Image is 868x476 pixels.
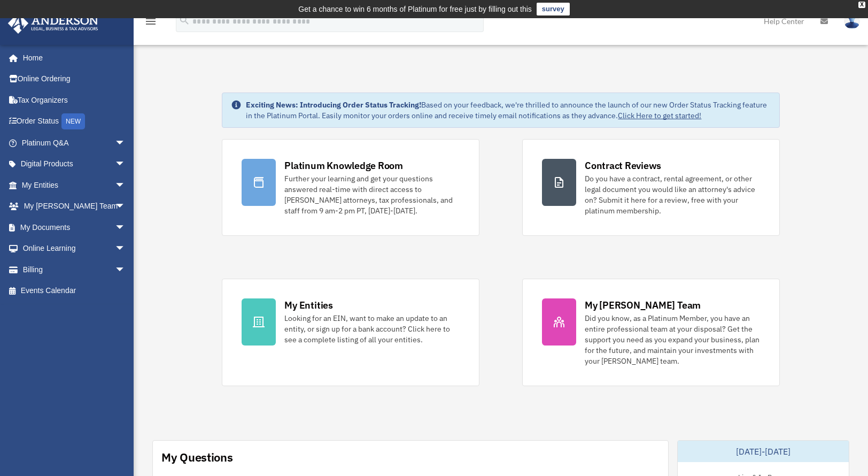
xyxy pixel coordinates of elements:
div: My Entities [284,298,332,312]
img: Anderson Advisors Platinum Portal [5,13,102,34]
a: Tax Organizers [7,89,142,111]
div: Do you have a contract, rental agreement, or other legal document you would like an attorney's ad... [585,173,760,216]
a: Billingarrow_drop_down [7,259,142,280]
div: Contract Reviews [585,159,661,172]
a: Platinum Q&Aarrow_drop_down [7,132,142,153]
span: arrow_drop_down [115,196,136,218]
span: arrow_drop_down [115,174,136,196]
div: My [PERSON_NAME] Team [585,298,701,312]
a: Online Ordering [7,68,142,90]
div: Get a chance to win 6 months of Platinum for free just by filling out this [298,3,532,16]
span: arrow_drop_down [115,217,136,239]
a: Home [7,47,136,68]
div: close [858,2,865,8]
span: arrow_drop_down [115,259,136,281]
a: My [PERSON_NAME] Team Did you know, as a Platinum Member, you have an entire professional team at... [522,279,780,386]
div: NEW [61,113,85,129]
a: Click Here to get started! [618,111,701,120]
a: survey [537,3,570,16]
i: search [179,14,190,26]
span: arrow_drop_down [115,238,136,260]
a: Events Calendar [7,280,142,302]
span: arrow_drop_down [115,153,136,175]
div: Did you know, as a Platinum Member, you have an entire professional team at your disposal? Get th... [585,313,760,366]
a: Digital Productsarrow_drop_down [7,153,142,175]
strong: Exciting News: Introducing Order Status Tracking! [246,100,421,110]
div: Based on your feedback, we're thrilled to announce the launch of our new Order Status Tracking fe... [246,99,770,121]
a: Order StatusNEW [7,111,142,133]
span: arrow_drop_down [115,132,136,154]
a: My Entities Looking for an EIN, want to make an update to an entity, or sign up for a bank accoun... [222,279,479,386]
div: My Questions [161,449,233,465]
a: menu [144,19,157,28]
a: My [PERSON_NAME] Teamarrow_drop_down [7,196,142,217]
a: Platinum Knowledge Room Further your learning and get your questions answered real-time with dire... [222,139,479,236]
div: [DATE]-[DATE] [678,441,849,462]
i: menu [144,15,157,28]
img: User Pic [844,13,860,29]
a: Contract Reviews Do you have a contract, rental agreement, or other legal document you would like... [522,139,780,236]
a: My Entitiesarrow_drop_down [7,174,142,196]
a: Online Learningarrow_drop_down [7,238,142,259]
div: Further your learning and get your questions answered real-time with direct access to [PERSON_NAM... [284,173,460,216]
div: Looking for an EIN, want to make an update to an entity, or sign up for a bank account? Click her... [284,313,460,345]
a: My Documentsarrow_drop_down [7,217,142,238]
div: Platinum Knowledge Room [284,159,403,172]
